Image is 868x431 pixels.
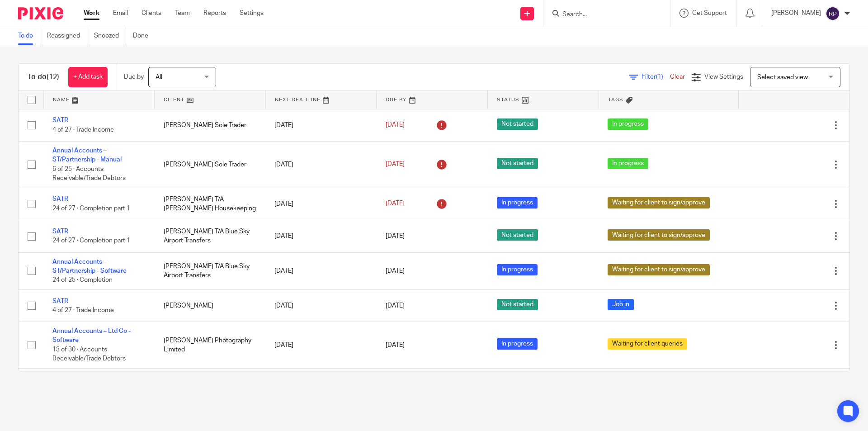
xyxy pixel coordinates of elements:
[155,322,266,369] td: [PERSON_NAME] Photography Limited
[497,338,538,350] span: In progress
[155,220,266,252] td: [PERSON_NAME] T/A Blue Sky Airport Transfers
[133,27,155,45] a: Done
[52,205,130,212] span: 24 of 27 · Completion part 1
[608,197,710,208] span: Waiting for client to sign/approve
[52,147,122,163] a: Annual Accounts – ST/Partnership - Manual
[155,188,266,220] td: [PERSON_NAME] T/A [PERSON_NAME] Housekeeping
[142,9,161,18] a: Clients
[265,220,377,252] td: [DATE]
[497,197,538,208] span: In progress
[265,368,377,405] td: [DATE]
[52,196,68,202] a: SATR
[155,141,266,188] td: [PERSON_NAME] Sole Trader
[386,161,405,168] span: [DATE]
[656,74,663,80] span: (1)
[52,298,68,304] a: SATR
[608,229,710,241] span: Waiting for client to sign/approve
[265,141,377,188] td: [DATE]
[94,27,126,45] a: Snoozed
[18,27,40,45] a: To do
[52,166,126,182] span: 6 of 25 · Accounts Receivable/Trade Debtors
[670,74,685,80] a: Clear
[608,338,687,350] span: Waiting for client queries
[386,268,405,274] span: [DATE]
[642,74,670,80] span: Filter
[608,299,634,310] span: Job in
[608,118,648,130] span: In progress
[113,9,128,18] a: Email
[175,9,190,18] a: Team
[265,289,377,322] td: [DATE]
[265,188,377,220] td: [DATE]
[497,299,538,310] span: Not started
[124,72,144,81] p: Due by
[47,73,59,81] span: (12)
[52,127,114,133] span: 4 of 27 · Trade Income
[203,9,226,18] a: Reports
[155,252,266,289] td: [PERSON_NAME] T/A Blue Sky Airport Transfers
[155,109,266,141] td: [PERSON_NAME] Sole Trader
[52,117,68,123] a: SATR
[757,74,808,81] span: Select saved view
[47,27,87,45] a: Reassigned
[386,233,405,239] span: [DATE]
[608,97,623,102] span: Tags
[386,303,405,309] span: [DATE]
[497,158,538,169] span: Not started
[497,229,538,241] span: Not started
[561,11,643,19] input: Search
[265,252,377,289] td: [DATE]
[52,228,68,235] a: SATR
[18,7,63,19] img: Pixie
[692,10,727,16] span: Get Support
[52,328,131,343] a: Annual Accounts – Ltd Co - Software
[155,289,266,322] td: [PERSON_NAME]
[52,277,113,283] span: 24 of 25 · Completion
[386,342,405,348] span: [DATE]
[497,264,538,275] span: In progress
[28,72,59,82] h1: To do
[608,264,710,275] span: Waiting for client to sign/approve
[265,322,377,369] td: [DATE]
[156,74,162,81] span: All
[771,9,821,18] p: [PERSON_NAME]
[84,9,99,18] a: Work
[386,122,405,128] span: [DATE]
[608,158,648,169] span: In progress
[704,74,743,80] span: View Settings
[386,201,405,207] span: [DATE]
[497,118,538,130] span: Not started
[52,346,126,362] span: 13 of 30 · Accounts Receivable/Trade Debtors
[826,6,840,21] img: svg%3E
[52,307,114,313] span: 4 of 27 · Trade Income
[52,259,127,274] a: Annual Accounts – ST/Partnership - Software
[265,109,377,141] td: [DATE]
[155,368,266,405] td: Kent Event Catering Ltd
[240,9,264,18] a: Settings
[52,237,130,244] span: 24 of 27 · Completion part 1
[68,67,108,87] a: + Add task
